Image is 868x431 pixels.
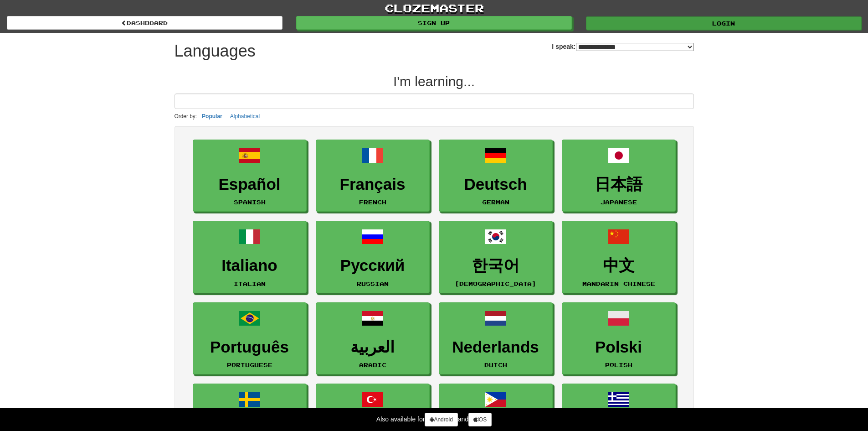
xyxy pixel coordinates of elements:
[234,199,266,205] small: Spanish
[439,302,553,375] a: NederlandsDutch
[567,257,671,275] h3: 中文
[198,257,302,275] h3: Italiano
[193,221,307,293] a: ItalianoItalian
[444,176,548,193] h3: Deutsch
[321,338,425,356] h3: العربية
[227,362,272,368] small: Portuguese
[7,16,282,30] a: dashboard
[562,140,676,212] a: 日本語Japanese
[567,338,671,356] h3: Polski
[175,74,694,89] h2: I'm learning...
[316,302,430,375] a: العربيةArabic
[439,221,553,293] a: 한국어[DEMOGRAPHIC_DATA]
[425,413,457,426] a: Android
[567,176,671,193] h3: 日本語
[316,140,430,212] a: FrançaisFrench
[444,338,548,356] h3: Nederlands
[359,362,386,368] small: Arabic
[562,302,676,375] a: PolskiPolish
[234,280,266,287] small: Italian
[296,16,572,30] a: Sign up
[321,176,425,193] h3: Français
[193,140,307,212] a: EspañolSpanish
[582,280,655,287] small: Mandarin Chinese
[484,362,507,368] small: Dutch
[468,413,492,426] a: iOS
[455,280,536,287] small: [DEMOGRAPHIC_DATA]
[198,176,302,193] h3: Español
[562,221,676,293] a: 中文Mandarin Chinese
[193,302,307,375] a: PortuguêsPortuguese
[316,221,430,293] a: РусскийRussian
[198,338,302,356] h3: Português
[439,140,553,212] a: DeutschGerman
[175,113,197,119] small: Order by:
[601,199,637,205] small: Japanese
[227,111,262,121] button: Alphabetical
[586,16,862,30] a: Login
[482,199,509,205] small: German
[359,199,386,205] small: French
[175,42,256,60] h1: Languages
[444,257,548,275] h3: 한국어
[576,43,694,51] select: I speak:
[199,111,225,121] button: Popular
[357,280,389,287] small: Russian
[321,257,425,275] h3: Русский
[605,362,632,368] small: Polish
[552,42,693,51] label: I speak:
